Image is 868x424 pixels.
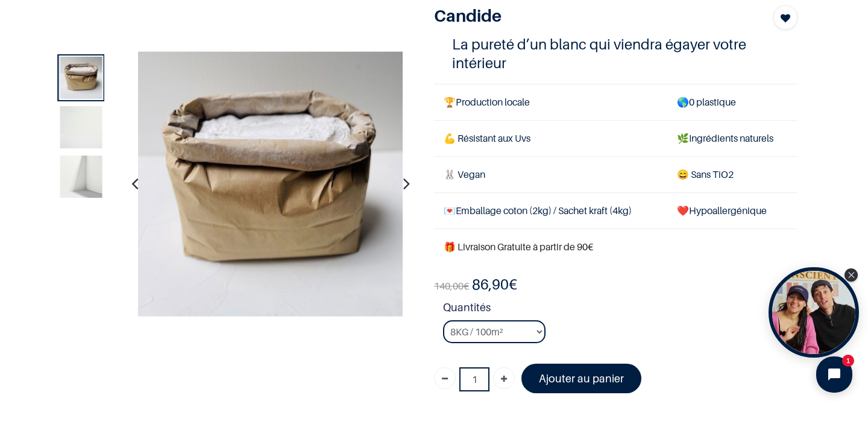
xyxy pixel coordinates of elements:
[60,156,102,198] img: Product image
[444,96,456,108] span: 🏆
[677,168,696,180] span: 😄 S
[667,120,797,156] td: Ingrédients naturels
[137,51,403,316] img: Product image
[444,241,593,253] font: 🎁 Livraison Gratuite à partir de 90€
[434,367,456,389] a: Supprimer
[667,84,797,120] td: 0 plastique
[444,168,485,180] span: 🐰 Vegan
[452,35,779,72] h4: La pureté d’un blanc qui viendra égayer votre intérieur
[444,204,456,217] span: 💌
[434,193,667,229] td: Emballage coton (2kg) / Sachet kraft (4kg)
[444,132,530,144] span: 💪 Résistant aux Uvs
[434,84,667,120] td: Production locale
[60,106,102,148] img: Product image
[472,276,509,293] span: 86,90
[806,346,863,403] iframe: Tidio Chat
[521,364,641,393] a: Ajouter au panier
[493,367,515,389] a: Ajouter
[60,57,102,99] img: Product image
[539,372,624,385] font: Ajouter au panier
[434,280,469,293] span: €
[677,132,689,144] span: 🌿
[472,276,517,293] b: €
[667,156,797,192] td: ans TiO2
[434,5,743,26] h1: Candide
[667,193,797,229] td: ❤️Hypoallergénique
[781,11,790,25] span: Add to wishlist
[769,267,859,358] div: Tolstoy bubble widget
[677,96,689,108] span: 🌎
[434,280,464,292] span: 140,00
[443,299,797,320] strong: Quantités
[844,268,858,282] div: Close Tolstoy widget
[773,5,797,30] button: Add to wishlist
[769,267,859,358] div: Open Tolstoy widget
[769,267,859,358] div: Open Tolstoy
